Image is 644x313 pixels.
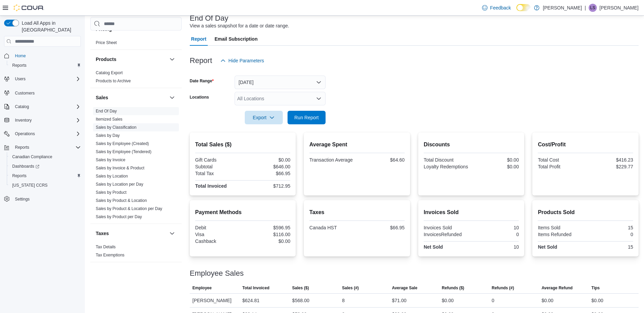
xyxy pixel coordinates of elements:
[96,108,117,114] span: End Of Day
[15,196,30,202] span: Settings
[538,164,584,169] div: Total Profit
[96,252,125,258] span: Tax Exemptions
[12,88,81,97] span: Customers
[538,232,584,237] div: Items Refunded
[4,48,81,222] nav: Complex example
[96,125,136,130] a: Sales by Classification
[242,285,270,291] span: Total Invoiced
[424,208,519,216] h2: Invoices Sold
[541,285,573,291] span: Average Refund
[15,118,32,123] span: Inventory
[190,95,209,100] label: Locations
[244,171,290,176] div: $66.95
[244,157,290,163] div: $0.00
[96,214,142,219] a: Sales by Product per Day
[10,162,81,170] span: Dashboards
[96,230,109,237] h3: Taxes
[96,78,131,84] span: Products to Archive
[96,70,123,75] a: Catalog Export
[96,40,117,45] span: Price Sheet
[10,181,50,189] a: [US_STATE] CCRS
[15,145,29,150] span: Reports
[12,51,81,60] span: Home
[516,4,531,11] input: Dark Mode
[12,116,81,124] span: Inventory
[10,181,81,189] span: Washington CCRS
[96,214,142,220] span: Sales by Product per Day
[309,225,355,230] div: Canada HST
[12,195,81,203] span: Settings
[442,285,464,291] span: Refunds ($)
[309,141,405,149] h2: Average Spent
[294,114,319,121] span: Run Report
[1,143,84,152] button: Reports
[591,285,600,291] span: Tips
[12,52,29,60] a: Home
[10,153,55,161] a: Canadian Compliance
[90,243,182,262] div: Taxes
[96,245,116,249] a: Tax Details
[235,76,326,89] button: [DATE]
[244,232,290,237] div: $116.00
[12,103,32,111] button: Catalog
[195,157,241,163] div: Gift Cards
[96,56,116,63] h3: Products
[96,94,108,101] h3: Sales
[242,296,260,305] div: $624.81
[1,194,84,204] button: Settings
[309,157,355,163] div: Transaction Average
[473,232,519,237] div: 0
[587,225,633,230] div: 15
[15,90,35,96] span: Customers
[292,296,310,305] div: $568.00
[12,164,39,169] span: Dashboards
[590,4,595,12] span: LS
[538,225,584,230] div: Items Sold
[249,111,279,124] span: Export
[543,4,582,12] p: [PERSON_NAME]
[316,96,321,101] button: Open list of options
[12,75,81,83] span: Users
[96,198,147,203] a: Sales by Product & Location
[473,157,519,163] div: $0.00
[292,285,309,291] span: Sales ($)
[1,88,84,98] button: Customers
[96,117,123,122] a: Itemized Sales
[12,130,38,138] button: Operations
[10,153,81,161] span: Canadian Compliance
[12,89,37,97] a: Customers
[228,57,264,64] span: Hide Parameters
[587,232,633,237] div: 0
[14,4,44,11] img: Cova
[195,208,291,216] h2: Payment Methods
[244,183,290,189] div: $712.95
[600,4,639,12] p: [PERSON_NAME]
[12,103,81,111] span: Catalog
[96,166,144,170] a: Sales by Invoice & Product
[96,182,143,187] span: Sales by Location per Day
[96,182,143,187] a: Sales by Location per Day
[309,208,405,216] h2: Taxes
[168,93,176,102] button: Sales
[424,232,470,237] div: InvoicesRefunded
[96,70,123,76] span: Catalog Export
[7,181,84,190] button: [US_STATE] CCRS
[424,141,519,149] h2: Discounts
[392,285,417,291] span: Average Sale
[19,20,81,33] span: Load All Apps in [GEOGRAPHIC_DATA]
[424,244,443,250] strong: Net Sold
[218,54,267,67] button: Hide Parameters
[96,141,149,146] a: Sales by Employee (Created)
[244,238,290,244] div: $0.00
[587,164,633,169] div: $229.77
[589,4,597,12] div: Lorrie Simcoe
[10,172,29,180] a: Reports
[358,157,405,163] div: $64.60
[244,225,290,230] div: $596.95
[191,32,206,46] span: Report
[7,171,84,181] button: Reports
[15,53,26,59] span: Home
